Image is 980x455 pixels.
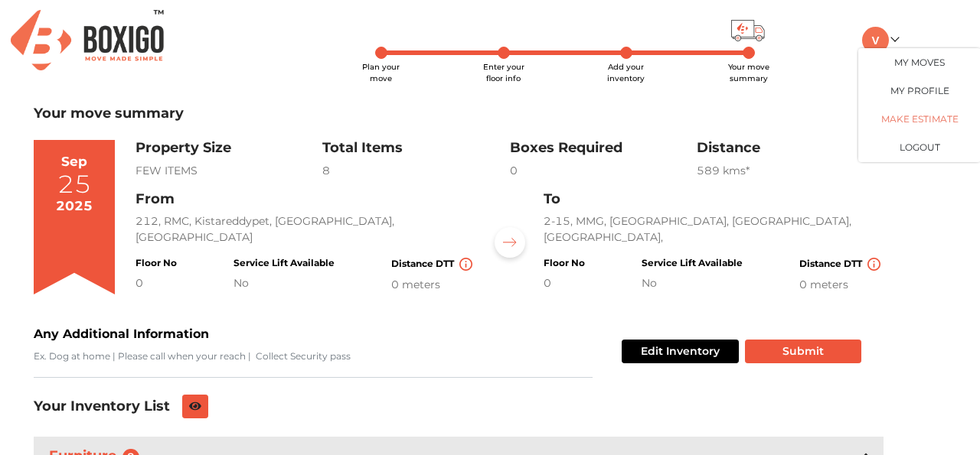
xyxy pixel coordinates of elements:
[136,191,475,208] h3: From
[510,163,697,179] div: 0
[799,258,884,271] h4: Distance DTT
[607,62,645,83] span: Add your inventory
[322,163,509,179] div: 8
[622,340,739,363] button: Edit Inventory
[56,197,93,216] div: 2025
[136,275,177,291] div: 0
[136,258,177,268] h4: Floor No
[745,340,861,363] button: Submit
[362,62,400,83] span: Plan your move
[728,62,769,83] span: Your move summary
[544,191,884,208] h3: To
[391,258,475,271] h4: Distance DTT
[136,213,475,245] p: 212, RMC, Kistareddypet, [GEOGRAPHIC_DATA], [GEOGRAPHIC_DATA]
[697,163,884,179] div: 589 km s*
[234,275,335,291] div: No
[322,140,509,157] h3: Total Items
[697,140,884,157] h3: Distance
[799,277,884,293] div: 0 meters
[642,258,743,268] h4: Service Lift Available
[544,258,585,268] h4: Floor No
[544,213,884,245] p: 2-15, MMG, [GEOGRAPHIC_DATA], [GEOGRAPHIC_DATA], [GEOGRAPHIC_DATA],
[11,10,164,70] img: Boxigo
[61,152,87,172] div: Sep
[642,275,743,291] div: No
[34,398,170,415] h3: Your Inventory List
[234,258,335,268] h4: Service Lift Available
[34,106,884,122] h3: Your move summary
[483,62,524,83] span: Enter your floor info
[510,140,697,157] h3: Boxes Required
[136,140,322,157] h3: Property Size
[391,277,475,293] div: 0 meters
[544,275,585,291] div: 0
[34,327,209,341] b: Any Additional Information
[57,172,91,197] div: 25
[136,163,322,179] div: FEW ITEMS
